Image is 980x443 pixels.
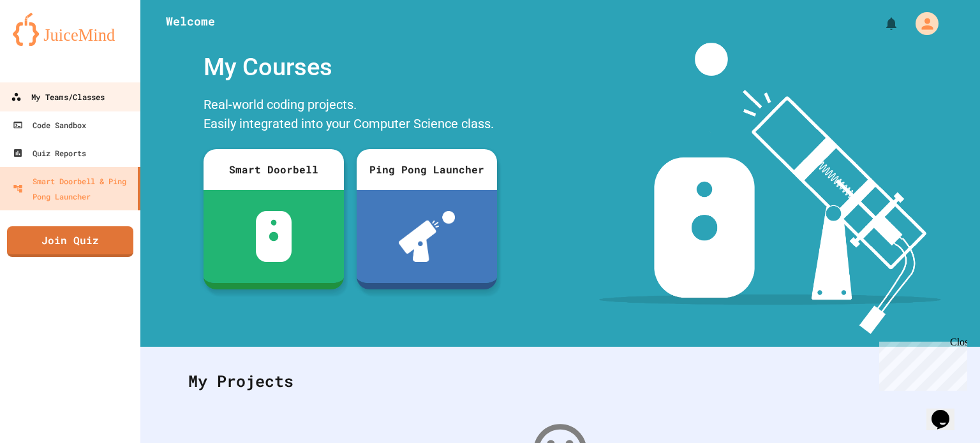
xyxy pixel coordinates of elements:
[7,226,133,257] a: Join Quiz
[13,173,133,204] div: Smart Doorbell & Ping Pong Launcher
[13,117,86,133] div: Code Sandbox
[204,149,344,190] div: Smart Doorbell
[860,13,902,34] div: My Notifications
[399,211,456,262] img: ppl-with-ball.png
[13,13,128,46] img: logo-orange.svg
[11,89,105,105] div: My Teams/Classes
[874,337,967,391] iframe: chat widget
[902,9,942,38] div: My Account
[599,43,941,334] img: banner-image-my-projects.png
[357,149,497,190] div: Ping Pong Launcher
[926,392,967,430] iframe: chat widget
[13,145,86,161] div: Quiz Reports
[175,356,945,406] div: My Projects
[5,5,88,81] div: Chat with us now!Close
[197,92,503,140] div: Real-world coding projects. Easily integrated into your Computer Science class.
[197,43,503,92] div: My Courses
[256,211,292,262] img: sdb-white.svg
